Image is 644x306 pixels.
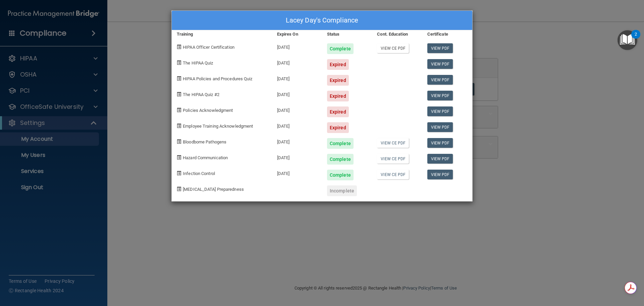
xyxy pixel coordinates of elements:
a: View CE PDF [377,154,409,164]
div: Expired [327,59,349,70]
a: View PDF [427,91,453,100]
div: [DATE] [272,38,322,54]
a: View CE PDF [377,170,409,179]
div: Expired [327,106,349,117]
span: Employee Training Acknowledgment [183,124,253,129]
a: View PDF [427,122,453,132]
div: [DATE] [272,117,322,133]
div: Complete [327,43,354,54]
div: [DATE] [272,54,322,70]
span: The HIPAA Quiz [183,60,213,65]
div: Complete [327,170,354,180]
a: View PDF [427,170,453,179]
div: Training [172,30,272,38]
div: Complete [327,138,354,149]
span: [MEDICAL_DATA] Preparedness [183,187,244,192]
div: Cont. Education [372,30,422,38]
a: View PDF [427,138,453,148]
a: View CE PDF [377,43,409,53]
div: Expired [327,122,349,133]
div: Expired [327,91,349,101]
div: [DATE] [272,133,322,149]
div: Status [322,30,372,38]
span: Hazard Communication [183,155,228,160]
button: Open Resource Center, 2 new notifications [618,30,637,50]
span: Policies Acknowledgment [183,108,233,113]
a: View PDF [427,43,453,53]
div: [DATE] [272,86,322,101]
a: View PDF [427,59,453,69]
div: Expires On [272,30,322,38]
div: [DATE] [272,165,322,180]
div: Incomplete [327,185,357,196]
div: Lacey Day's Compliance [172,11,472,30]
a: View PDF [427,106,453,116]
a: View PDF [427,75,453,85]
div: Expired [327,75,349,86]
span: HIPAA Policies and Procedures Quiz [183,76,252,81]
div: 2 [635,34,637,43]
a: View CE PDF [377,138,409,148]
span: Infection Control [183,171,215,176]
span: The HIPAA Quiz #2 [183,92,219,97]
span: Bloodborne Pathogens [183,139,226,144]
div: [DATE] [272,70,322,86]
div: [DATE] [272,101,322,117]
span: HIPAA Officer Certification [183,45,234,50]
div: Complete [327,154,354,165]
div: [DATE] [272,149,322,165]
a: View PDF [427,154,453,164]
div: Certificate [422,30,472,38]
